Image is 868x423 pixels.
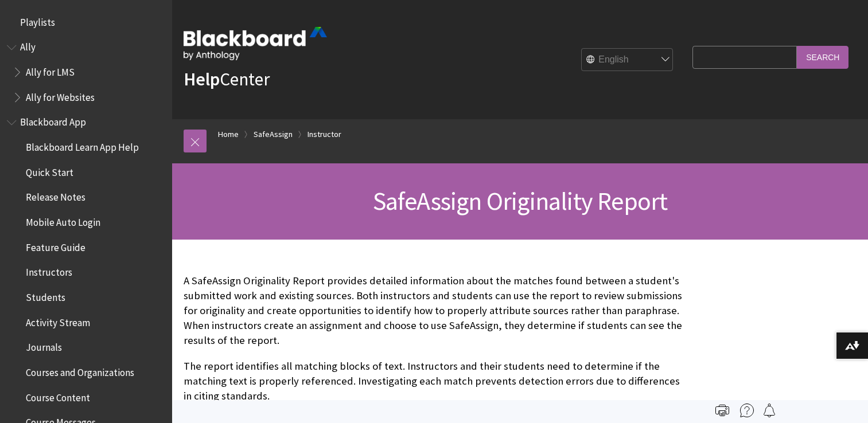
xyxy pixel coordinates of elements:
[26,188,85,203] span: Release Notes
[218,127,239,142] a: Home
[26,88,95,103] span: Ally for Websites
[26,313,90,328] span: Activity Stream
[308,127,341,142] a: Instructor
[762,404,776,417] img: Follow this page
[797,46,848,68] input: Search
[26,263,72,279] span: Instructors
[26,138,139,153] span: Blackboard Learn App Help
[26,238,85,253] span: Feature Guide
[26,163,73,178] span: Quick Start
[7,13,165,32] nav: Book outline for Playlists
[26,338,62,354] span: Journals
[373,185,668,217] span: SafeAssign Originality Report
[184,68,270,91] a: HelpCenter
[184,27,327,60] img: Blackboard by Anthology
[715,404,729,417] img: Print
[26,388,90,404] span: Course Content
[26,62,75,78] span: Ally for LMS
[740,404,754,417] img: More help
[20,13,55,28] span: Playlists
[582,49,674,72] select: Site Language Selector
[254,127,293,142] a: SafeAssign
[26,363,134,378] span: Courses and Organizations
[184,68,220,91] strong: Help
[184,359,687,404] p: The report identifies all matching blocks of text. Instructors and their students need to determi...
[26,288,65,303] span: Students
[184,273,687,348] p: A SafeAssign Originality Report provides detailed information about the matches found between a s...
[20,113,86,128] span: Blackboard App
[20,38,36,53] span: Ally
[26,213,100,228] span: Mobile Auto Login
[7,38,165,107] nav: Book outline for Anthology Ally Help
